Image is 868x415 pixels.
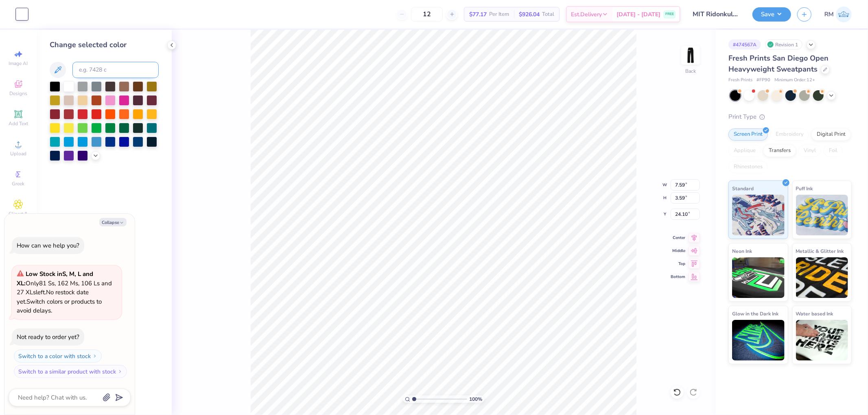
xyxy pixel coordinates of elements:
input: e.g. 7428 c [72,62,159,78]
input: Untitled Design [687,6,746,22]
span: Only 81 Ss, 162 Ms, 106 Ls and 27 XLs left. Switch colors or products to avoid delays. [17,270,112,315]
img: Puff Ink [796,195,848,235]
span: Per Item [489,10,509,19]
button: Switch to a similar product with stock [14,365,127,378]
span: Standard [732,184,754,193]
span: Est. Delivery [571,10,602,19]
span: [DATE] - [DATE] [617,10,660,19]
span: Top [671,261,685,267]
img: Neon Ink [732,257,785,298]
div: Print Type [728,112,852,122]
div: Foil [824,145,843,157]
span: $77.17 [469,10,487,19]
span: Glow in the Dark Ink [732,309,778,318]
div: Screen Print [728,128,768,141]
span: No restock date yet. [17,288,89,306]
span: Minimum Order: 12 + [774,77,815,84]
span: Bottom [671,274,685,280]
div: Change selected color [50,39,159,50]
span: Clipart & logos [4,211,33,224]
span: Upload [10,150,26,157]
strong: Low Stock in S, M, L and XL : [17,270,93,287]
div: Digital Print [811,128,851,141]
span: FREE [665,11,674,17]
img: Switch to a similar product with stock [118,369,122,374]
span: Greek [12,180,25,187]
div: # 474567A [728,39,761,50]
img: Water based Ink [796,320,848,361]
span: Add Text [9,120,28,127]
span: Neon Ink [732,247,752,255]
div: Transfers [763,145,796,157]
span: Fresh Prints [728,77,752,84]
button: Switch to a color with stock [14,350,102,363]
span: Water based Ink [796,309,833,318]
img: Switch to a color with stock [92,354,97,359]
span: # FP90 [756,77,770,84]
div: Not ready to order yet? [17,333,79,341]
input: – – [411,7,443,22]
img: Metallic & Glitter Ink [796,257,848,298]
div: Back [685,67,696,75]
img: Ronald Manipon [836,7,852,22]
span: Center [671,235,685,241]
div: How can we help you? [17,241,79,250]
img: Standard [732,195,785,235]
span: Image AI [9,60,28,67]
div: Revision 1 [765,39,802,50]
span: Puff Ink [796,184,813,193]
span: 100 % [469,395,482,403]
span: Metallic & Glitter Ink [796,247,844,255]
span: Middle [671,248,685,254]
img: Back [682,47,699,63]
button: Save [752,7,791,22]
button: Collapse [99,218,127,226]
span: RM [824,10,834,19]
div: Applique [728,145,761,157]
span: Total [542,10,554,19]
span: Designs [9,90,27,97]
img: Glow in the Dark Ink [732,320,785,361]
div: Vinyl [798,145,821,157]
a: RM [824,7,852,22]
span: Fresh Prints San Diego Open Heavyweight Sweatpants [728,53,829,74]
div: Embroidery [770,128,809,141]
span: $926.04 [519,10,540,19]
div: Rhinestones [728,161,768,173]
